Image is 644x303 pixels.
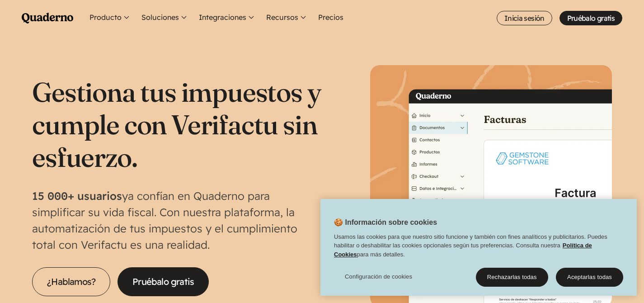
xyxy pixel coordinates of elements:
[320,199,637,296] div: 🍪 Información sobre cookies
[334,268,423,286] button: Configuración de cookies
[476,268,548,287] button: Rechazarlas todas
[118,267,209,296] a: Pruébalo gratis
[497,11,552,25] a: Inicia sesión
[32,189,122,203] strong: 15 000+ usuarios
[556,268,623,287] button: Aceptarlas todas
[320,232,637,264] div: Usamos las cookies para que nuestro sitio funcione y también con fines analíticos y publicitarios...
[320,199,637,296] div: Cookie banner
[32,267,110,296] a: ¿Hablamos?
[320,217,437,232] h2: 🍪 Información sobre cookies
[334,242,592,258] a: Política de Cookies
[32,188,322,253] p: ya confían en Quaderno para simplificar su vida fiscal. Con nuestra plataforma, la automatización...
[32,76,322,173] h1: Gestiona tus impuestos y cumple con Verifactu sin esfuerzo.
[559,11,622,25] a: Pruébalo gratis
